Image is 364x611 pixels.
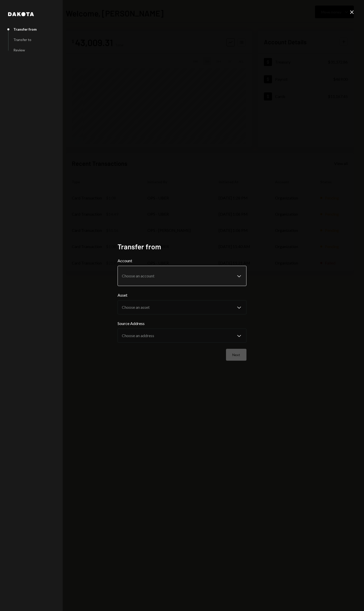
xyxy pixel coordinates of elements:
div: Transfer to [13,37,31,42]
label: Asset [118,292,246,298]
div: Review [13,48,25,52]
div: Transfer from [13,27,37,31]
label: Source Address [118,320,246,327]
label: Account [118,258,246,264]
button: Asset [118,300,246,314]
button: Source Address [118,329,246,343]
button: Account [118,266,246,286]
h2: Transfer from [118,242,246,252]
